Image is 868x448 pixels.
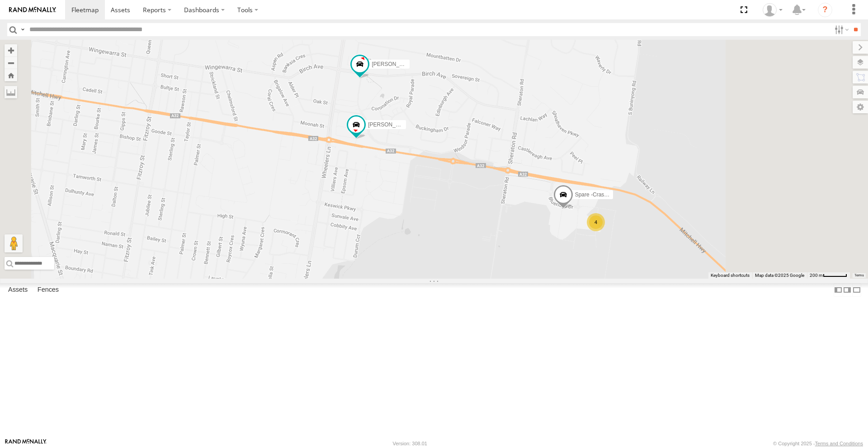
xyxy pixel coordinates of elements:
button: Keyboard shortcuts [711,272,750,279]
a: Terms (opens in new tab) [854,274,864,277]
button: Map scale: 200 m per 50 pixels [807,272,850,279]
button: Zoom in [5,44,17,56]
a: Terms and Conditions [815,441,863,446]
span: [PERSON_NAME] [372,61,416,67]
label: Hide Summary Table [852,283,861,296]
label: Fences [33,284,63,296]
button: Zoom out [5,56,17,69]
img: rand-logo.svg [9,7,56,13]
label: Search Filter Options [831,23,850,36]
label: Search Query [19,23,26,36]
i: ? [818,3,832,17]
label: Measure [5,86,17,98]
label: Dock Summary Table to the Right [843,283,852,296]
a: Visit our Website [5,439,47,448]
button: Drag Pegman onto the map to open Street View [5,234,23,252]
div: © Copyright 2025 - [773,441,863,446]
div: 4 [587,213,605,231]
button: Zoom Home [5,69,17,81]
label: Map Settings [853,101,868,113]
span: Map data ©2025 Google [755,273,804,278]
label: Assets [4,284,32,296]
span: [PERSON_NAME] [368,121,413,128]
label: Dock Summary Table to the Left [834,283,843,296]
span: Spare -Crashed [575,191,613,197]
span: 200 m [810,273,823,278]
div: Version: 308.01 [393,441,427,446]
div: Kane McDermott [759,3,786,17]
